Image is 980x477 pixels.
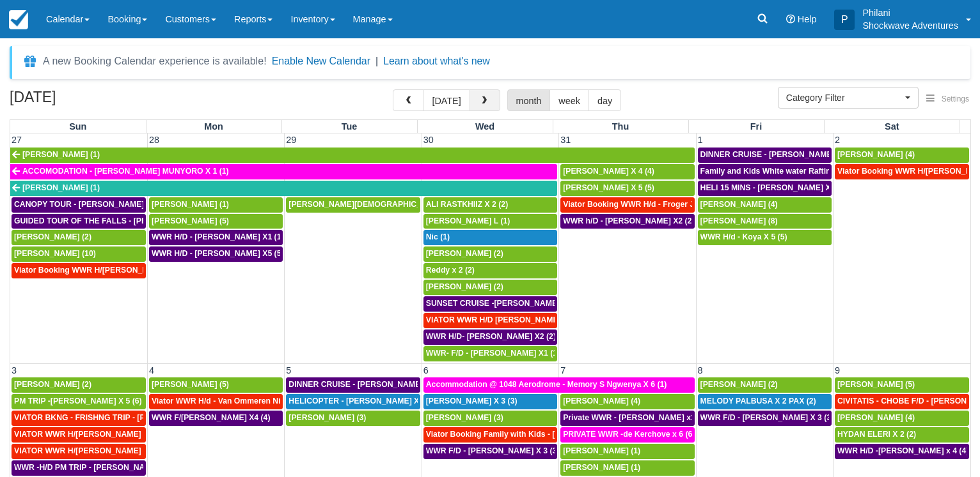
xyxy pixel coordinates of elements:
[286,394,420,409] a: HELICOPTER - [PERSON_NAME] X 3 (3)
[700,183,847,192] span: HELI 15 MINS - [PERSON_NAME] X4 (4)
[12,197,146,213] a: CANOPY TOUR - [PERSON_NAME] X5 (5)
[549,89,589,111] button: week
[423,230,557,245] a: Nic (1)
[837,380,915,389] span: [PERSON_NAME] (5)
[148,135,161,145] span: 28
[837,430,916,439] span: HYDAN ELERI X 2 (2)
[426,430,636,439] span: Viator Booking Family with Kids - [PERSON_NAME] 4 (4)
[700,232,787,241] span: WWR H/d - Koya X 5 (5)
[423,394,557,409] a: [PERSON_NAME] X 3 (3)
[778,87,919,109] button: Category Filter
[426,397,518,405] span: [PERSON_NAME] X 3 (3)
[22,167,229,176] span: ACCOMODATION - [PERSON_NAME] MUNYORO X 1 (1)
[423,197,557,213] a: ALI RASTKHIIZ X 2 (2)
[14,397,142,405] span: PM TRIP -[PERSON_NAME] X 5 (6)
[786,15,795,24] i: Help
[560,214,694,229] a: WWR h/D - [PERSON_NAME] X2 (2)
[700,380,778,389] span: [PERSON_NAME] (2)
[560,444,694,459] a: [PERSON_NAME] (1)
[700,413,834,422] span: WWR F/D - [PERSON_NAME] X 3 (3)
[698,148,832,163] a: DINNER CRUISE - [PERSON_NAME] X4 (4)
[700,200,778,209] span: [PERSON_NAME] (4)
[204,121,223,132] span: Mon
[423,427,557,443] a: Viator Booking Family with Kids - [PERSON_NAME] 4 (4)
[152,380,229,389] span: [PERSON_NAME] (5)
[563,167,654,176] span: [PERSON_NAME] X 4 (4)
[835,377,969,393] a: [PERSON_NAME] (5)
[700,167,932,176] span: Family and Kids White water Rafting - [PERSON_NAME] X4 (4)
[423,296,557,312] a: SUNSET CRUISE -[PERSON_NAME] X2 (2)
[835,444,969,459] a: WWR H/D -[PERSON_NAME] x 4 (4)
[423,313,557,328] a: VIATOR WWR H/D [PERSON_NAME] 4 (4)
[507,89,551,111] button: month
[750,121,762,132] span: Fri
[12,427,146,443] a: VIATOR WWR H/[PERSON_NAME] 2 (2)
[285,135,297,145] span: 29
[834,135,841,145] span: 2
[563,430,695,439] span: PRIVATE WWR -de Kerchove x 6 (6)
[698,214,832,229] a: [PERSON_NAME] (8)
[286,377,420,393] a: DINNER CRUISE - [PERSON_NAME] X3 (3)
[560,460,694,476] a: [PERSON_NAME] (1)
[12,246,146,262] a: [PERSON_NAME] (10)
[375,56,378,66] span: |
[149,230,283,245] a: WWR H/D - [PERSON_NAME] X1 (1)
[475,121,494,132] span: Wed
[698,394,832,409] a: MELODY PALBUSA X 2 PAX (2)
[14,200,168,209] span: CANOPY TOUR - [PERSON_NAME] X5 (5)
[149,246,283,262] a: WWR H/D - [PERSON_NAME] X5 (5)
[69,121,86,132] span: Sun
[834,10,855,30] div: P
[698,411,832,426] a: WWR F/D - [PERSON_NAME] X 3 (3)
[589,89,621,111] button: day
[286,197,420,213] a: [PERSON_NAME][DEMOGRAPHIC_DATA] (6)
[14,380,91,389] span: [PERSON_NAME] (2)
[560,181,694,196] a: [PERSON_NAME] X 5 (5)
[426,315,579,324] span: VIATOR WWR H/D [PERSON_NAME] 4 (4)
[837,446,968,455] span: WWR H/D -[PERSON_NAME] x 4 (4)
[149,394,283,409] a: Viator WWR H/d - Van Ommeren Nick X 4 (4)
[798,14,817,24] span: Help
[423,346,557,361] a: WWR- F/D - [PERSON_NAME] X1 (1)
[885,121,899,132] span: Sat
[426,266,475,275] span: Reddy x 2 (2)
[563,397,640,405] span: [PERSON_NAME] (4)
[697,135,704,145] span: 1
[837,413,915,422] span: [PERSON_NAME] (4)
[786,91,902,104] span: Category Filter
[862,6,958,19] p: Philani
[835,427,969,443] a: HYDAN ELERI X 2 (2)
[14,430,159,439] span: VIATOR WWR H/[PERSON_NAME] 2 (2)
[286,411,420,426] a: [PERSON_NAME] (3)
[12,377,146,393] a: [PERSON_NAME] (2)
[563,216,694,225] span: WWR h/D - [PERSON_NAME] X2 (2)
[700,216,778,225] span: [PERSON_NAME] (8)
[426,282,503,291] span: [PERSON_NAME] (2)
[152,397,315,405] span: Viator WWR H/d - Van Ommeren Nick X 4 (4)
[426,380,667,389] span: Accommodation @ 1048 Aerodrome - Memory S Ngwenya X 6 (1)
[288,413,366,422] span: [PERSON_NAME] (3)
[288,380,447,389] span: DINNER CRUISE - [PERSON_NAME] X3 (3)
[426,216,510,225] span: [PERSON_NAME] L (1)
[612,121,629,132] span: Thu
[426,413,503,422] span: [PERSON_NAME] (3)
[22,150,100,159] span: [PERSON_NAME] (1)
[423,411,557,426] a: [PERSON_NAME] (3)
[12,230,146,245] a: [PERSON_NAME] (2)
[14,446,159,455] span: VIATOR WWR H/[PERSON_NAME] 2 (2)
[14,249,96,258] span: [PERSON_NAME] (10)
[563,200,736,209] span: Viator Booking WWR H/d - Froger Julien X1 (1)
[560,197,694,213] a: Viator Booking WWR H/d - Froger Julien X1 (1)
[698,377,832,393] a: [PERSON_NAME] (2)
[12,411,146,426] a: VIATOR BKNG - FRISHNG TRIP - [PERSON_NAME] X 5 (4)
[9,10,28,29] img: checkfront-main-nav-mini-logo.png
[14,413,228,422] span: VIATOR BKNG - FRISHNG TRIP - [PERSON_NAME] X 5 (4)
[10,148,695,163] a: [PERSON_NAME] (1)
[148,365,155,375] span: 4
[423,89,470,111] button: [DATE]
[10,135,23,145] span: 27
[563,183,654,192] span: [PERSON_NAME] X 5 (5)
[423,263,557,278] a: Reddy x 2 (2)
[10,89,171,113] h2: [DATE]
[698,230,832,245] a: WWR H/d - Koya X 5 (5)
